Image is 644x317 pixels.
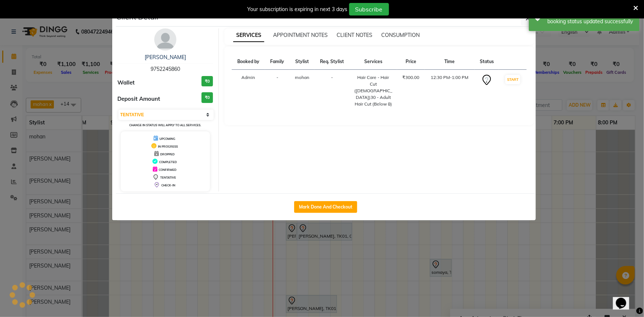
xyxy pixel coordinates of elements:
div: Your subscription is expiring in next 3 days [248,6,348,13]
th: Family [265,54,289,70]
a: [PERSON_NAME] [145,54,186,61]
button: Subscribe [349,3,389,15]
th: Price [397,54,425,70]
th: Req. Stylist [314,54,349,70]
th: Booked by [232,54,265,70]
span: CONFIRMED [159,168,176,172]
th: Status [475,54,499,70]
span: COMPLETED [159,160,177,164]
span: IN PROGRESS [158,145,178,148]
span: CLIENT NOTES [337,32,372,38]
div: Hair Care - Hair Cut ([DEMOGRAPHIC_DATA])30 - Adult Hair Cut (Below 8) [354,74,393,107]
button: Mark Done And Checkout [294,201,357,213]
span: UPCOMING [159,137,175,141]
span: 9752245860 [151,66,180,72]
span: CONSUMPTION [381,32,420,38]
div: booking status updated successfully [547,18,634,25]
h3: ₹0 [202,92,213,103]
span: mohan [295,75,309,80]
span: Wallet [118,79,135,87]
th: Time [425,54,475,70]
button: START [505,75,520,84]
span: DROPPED [160,152,175,156]
td: - [265,70,289,112]
iframe: chat widget [613,287,637,310]
td: - [314,70,349,112]
span: APPOINTMENT NOTES [273,32,328,38]
h3: ₹0 [202,76,213,87]
th: Stylist [289,54,314,70]
div: ₹300.00 [402,74,420,81]
span: TENTATIVE [160,176,176,179]
th: Services [349,54,397,70]
span: SERVICES [233,29,264,42]
td: Admin [232,70,265,112]
span: CHECK-IN [161,183,175,187]
small: Change in status will apply to all services. [129,123,201,127]
img: avatar [154,28,176,51]
span: Deposit Amount [118,95,161,103]
td: 12:30 PM-1:00 PM [425,70,475,112]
